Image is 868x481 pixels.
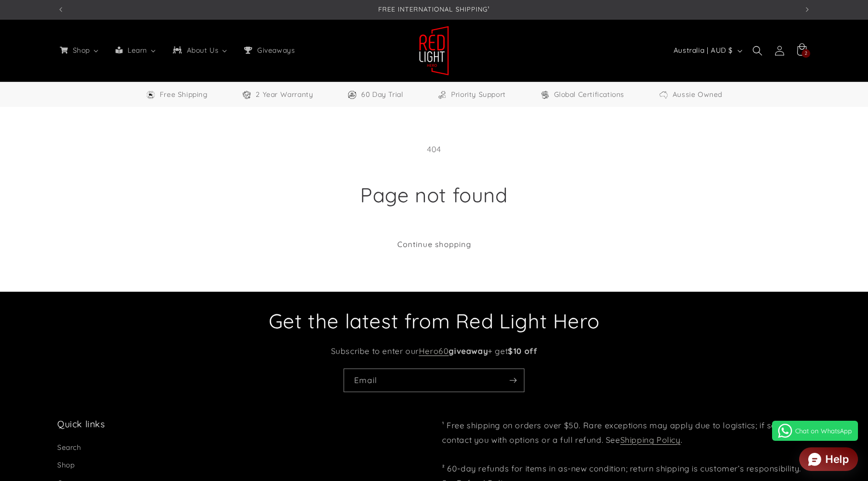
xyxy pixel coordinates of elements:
[57,182,811,208] h1: Page not found
[540,90,550,100] img: Certifications Icon
[825,454,849,464] div: Help
[146,90,156,100] img: Free Shipping Icon
[160,88,208,101] span: Free Shipping
[236,40,302,61] a: Giveaways
[554,88,625,101] span: Global Certifications
[164,40,236,61] a: About Us
[808,453,821,466] img: widget icon
[449,346,488,356] strong: giveaway
[57,456,74,474] a: Shop
[242,90,252,100] img: Warranty Icon
[146,88,208,101] a: Free Worldwide Shipping
[805,49,808,58] span: 2
[540,88,625,101] a: Global Certifications
[126,46,148,55] span: Learn
[437,88,506,101] a: Priority Support
[256,88,313,101] span: 2 Year Warranty
[57,418,426,430] h2: Quick links
[45,308,823,334] h2: Get the latest from Red Light Hero
[437,90,447,100] img: Support Icon
[255,46,296,55] span: Giveaways
[57,441,81,456] a: Search
[258,344,610,358] p: Subscribe to enter our + get
[361,88,403,101] span: 60 Day Trial
[419,346,449,356] a: Hero60
[71,46,91,55] span: Shop
[502,369,524,392] button: Subscribe
[795,427,852,435] span: Chat on WhatsApp
[772,421,858,441] a: Chat on WhatsApp
[673,88,722,101] span: Aussie Owned
[347,90,357,100] img: Trial Icon
[674,45,733,56] span: Australia | AUD $
[51,40,107,61] a: Shop
[620,435,681,445] a: Shipping Policy
[419,26,449,76] img: Red Light Hero
[451,88,506,101] span: Priority Support
[415,22,453,79] a: Red Light Hero
[508,346,537,356] strong: $10 off
[746,40,769,62] summary: Search
[185,46,220,55] span: About Us
[107,40,164,61] a: Learn
[382,233,486,257] a: Continue shopping
[659,90,669,100] img: Aussie Owned Icon
[659,88,722,101] a: Aussie Owned
[57,142,811,157] p: 404
[347,88,403,101] a: 60 Day Trial
[668,41,746,60] button: Australia | AUD $
[378,5,490,13] span: FREE INTERNATIONAL SHIPPING¹
[242,88,313,101] a: 2 Year Warranty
